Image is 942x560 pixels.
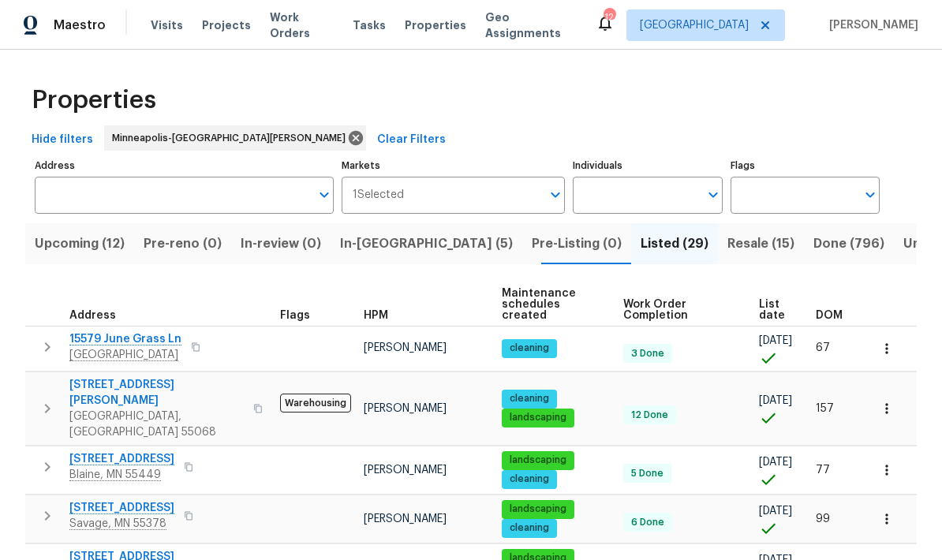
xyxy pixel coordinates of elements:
span: List date [759,299,789,321]
span: Projects [202,17,251,33]
button: Open [313,184,335,206]
span: [PERSON_NAME] [823,17,918,33]
span: 157 [816,403,834,414]
span: [DATE] [759,395,792,406]
span: Flags [280,310,310,321]
span: Pre-Listing (0) [532,233,622,255]
span: [GEOGRAPHIC_DATA] [640,17,749,33]
span: cleaning [503,342,555,355]
button: Open [702,184,724,206]
button: Hide filters [25,125,99,155]
span: [PERSON_NAME] [364,403,447,414]
span: landscaping [503,411,573,424]
span: [PERSON_NAME] [364,342,447,353]
span: Visits [151,17,183,33]
span: landscaping [503,502,573,516]
label: Individuals [573,161,722,170]
span: Pre-reno (0) [144,233,222,255]
span: Done (796) [813,233,884,255]
span: [STREET_ADDRESS][PERSON_NAME] [69,377,244,409]
span: Maestro [54,17,106,33]
label: Flags [731,161,880,170]
span: Address [69,310,116,321]
span: Listed (29) [641,233,708,255]
span: [DATE] [759,506,792,517]
span: cleaning [503,392,555,405]
span: [DATE] [759,335,792,346]
span: In-review (0) [241,233,321,255]
span: 1 Selected [353,189,404,202]
span: Work Order Completion [623,299,732,321]
span: 77 [816,465,830,476]
span: Hide filters [32,130,93,150]
span: HPM [364,310,388,321]
span: [PERSON_NAME] [364,513,447,525]
span: [GEOGRAPHIC_DATA], [GEOGRAPHIC_DATA] 55068 [69,409,244,440]
span: 99 [816,513,830,525]
span: cleaning [503,521,555,535]
span: landscaping [503,454,573,467]
span: Properties [405,17,466,33]
span: Properties [32,92,156,108]
label: Address [35,161,334,170]
span: Resale (15) [727,233,794,255]
button: Open [544,184,566,206]
span: Clear Filters [377,130,446,150]
span: 5 Done [625,467,670,480]
span: Minneapolis-[GEOGRAPHIC_DATA][PERSON_NAME] [112,130,352,146]
span: Upcoming (12) [35,233,125,255]
span: 3 Done [625,347,671,360]
span: Tasks [353,20,386,31]
span: [PERSON_NAME] [364,465,447,476]
div: 12 [604,9,615,25]
span: 12 Done [625,409,675,422]
button: Clear Filters [371,125,452,155]
span: Geo Assignments [485,9,577,41]
button: Open [859,184,881,206]
span: 6 Done [625,516,671,529]
span: Work Orders [270,9,334,41]
span: [DATE] [759,457,792,468]
span: 67 [816,342,830,353]
span: Maintenance schedules created [502,288,596,321]
span: cleaning [503,472,555,486]
span: Warehousing [280,394,351,413]
span: In-[GEOGRAPHIC_DATA] (5) [340,233,513,255]
span: DOM [816,310,843,321]
div: Minneapolis-[GEOGRAPHIC_DATA][PERSON_NAME] [104,125,366,151]
label: Markets [342,161,566,170]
